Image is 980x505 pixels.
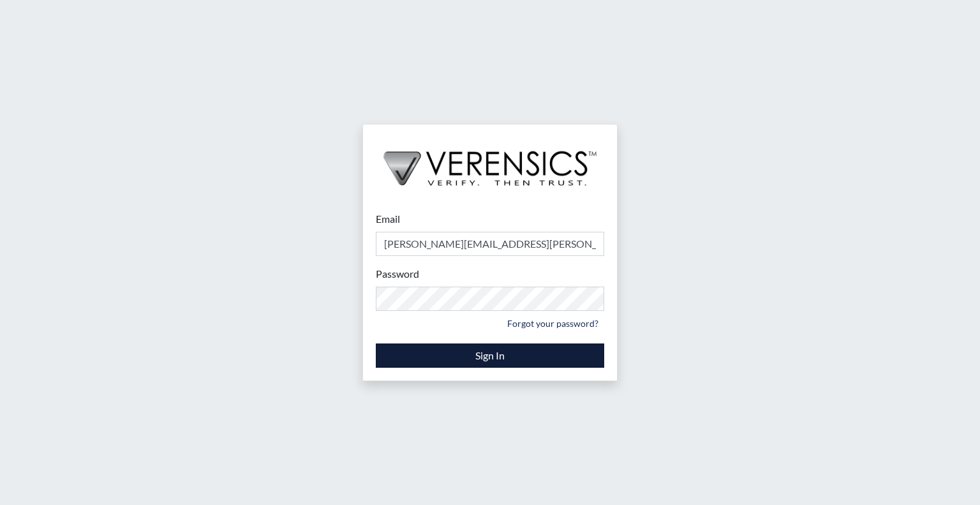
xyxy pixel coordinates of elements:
label: Email [376,211,400,227]
img: logo-wide-black.2aad4157.png [363,124,617,199]
label: Password [376,266,419,282]
button: Sign In [376,343,604,368]
a: Forgot your password? [501,313,604,333]
input: Email [376,232,604,256]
